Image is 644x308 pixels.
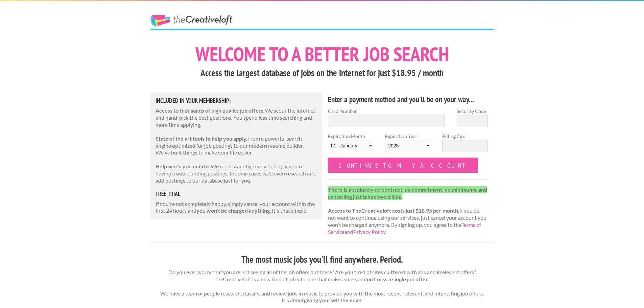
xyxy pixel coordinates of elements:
[156,135,247,142] strong: State of the art tools to help you apply.
[328,108,445,115] label: Card Number
[328,186,488,236] p: If you do not want to continue using our services, just cancel your account you won't be charged ...
[304,297,363,303] strong: giving yourself the edge.
[156,200,317,215] p: If you're not completely happy, simply cancel your account within the first 24 hours and . It's t...
[156,163,211,169] strong: Help when you need it.
[457,108,488,115] label: Security Code
[150,67,494,79] h3: Access the largest database of jobs on the internet for just $18.95 / month
[385,140,430,152] select: Expiration Year
[328,158,478,173] input: Continue to my account
[150,269,494,304] p: Do you ever worry that you are not seeing all of the job offers out there? Are you tired of sites...
[156,163,317,184] p: We're on standby, ready to help if you're having trouble finding postings. In some cases we'll ev...
[353,229,385,235] a: Privacy Policy
[328,140,373,152] select: Expiration Month
[156,191,317,197] h5: free trial
[328,186,487,200] strong: There is absolutely no contract, no commitment, no minimums, and cancelling just takes two clicks.
[156,98,317,104] h5: Included in Your Membership:
[156,107,265,114] strong: Access to thousands of high quality job offers.
[385,133,430,158] label: Expiration Year
[328,207,459,214] strong: Access to TheCreativeloft costs just $18.95 per month.
[328,94,488,105] h4: Enter a payment method and you'll be on your way...
[150,253,494,266] h3: The most music jobs you'll find anywhere. Period.
[156,107,317,128] p: We scour the internet and hand-pick the best positions. You spend less time searching and more ti...
[328,133,373,158] label: Expiration Month
[364,276,429,282] strong: don't miss a single job offer.
[156,135,317,156] p: From a powerful search engine optimized for job postings to our modern resume builder. We've buil...
[328,221,481,235] a: Terms of Service
[442,133,487,140] label: Billing Zip:
[150,44,494,64] h1: Welcome to a better job search
[150,15,232,27] a: The Creative Loft
[196,207,270,214] strong: you won't be charged anything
